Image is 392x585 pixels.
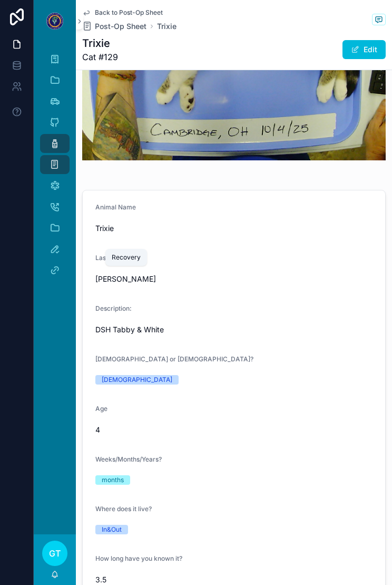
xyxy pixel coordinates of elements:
[95,505,152,513] span: Where does it live?
[102,525,122,534] div: In&Out
[95,425,373,435] span: 4
[46,13,63,30] img: App logo
[95,8,163,17] span: Back to Post-Op Sheet
[49,547,61,560] span: GT
[102,475,124,485] div: months
[95,355,253,363] span: [DEMOGRAPHIC_DATA] or [DEMOGRAPHIC_DATA]?
[95,304,132,312] span: Description:
[95,274,373,284] span: [PERSON_NAME]
[95,455,162,463] span: Weeks/Months/Years?
[157,21,177,32] a: Trixie
[342,40,386,59] button: Edit
[82,51,118,63] span: Cat #129
[95,223,373,234] span: Trixie
[95,203,136,211] span: Animal Name
[95,554,182,562] span: How long have you known it?
[95,574,373,585] span: 3.5
[95,254,128,262] span: Last Name
[95,324,373,335] span: DSH Tabby & White
[82,8,163,17] a: Back to Post-Op Sheet
[112,253,141,262] div: Recovery
[95,21,146,32] span: Post-Op Sheet
[82,36,118,51] h1: Trixie
[82,21,146,32] a: Post-Op Sheet
[102,375,172,385] div: [DEMOGRAPHIC_DATA]
[95,405,107,413] span: Age
[34,42,76,293] div: scrollable content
